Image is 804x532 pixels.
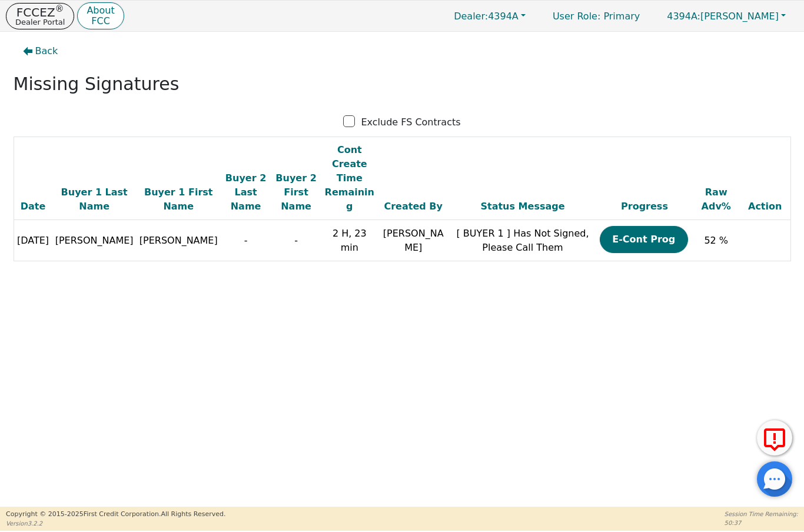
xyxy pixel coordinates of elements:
[553,11,600,22] span: User Role :
[14,38,68,65] button: Back
[725,518,798,527] p: 50:37
[541,5,652,28] a: User Role: Primary
[87,16,114,26] p: FCC
[361,115,460,129] p: Exclude FS Contracts
[441,7,538,25] button: Dealer:4394A
[725,510,798,518] p: Session Time Remaining:
[14,220,52,261] td: [DATE]
[449,220,597,261] td: [ BUYER 1 ] Has Not Signed, Please Call Them
[274,171,318,214] div: Buyer 2 First Name
[599,199,689,214] div: Progress
[14,74,791,95] h2: Missing Signatures
[15,18,65,26] p: Dealer Portal
[378,220,449,261] td: [PERSON_NAME]
[55,185,134,214] div: Buyer 1 Last Name
[294,235,298,246] span: -
[55,4,64,14] sup: ®
[454,11,519,22] span: 4394A
[35,44,58,58] span: Back
[161,510,225,518] span: All Rights Reserved.
[77,2,124,30] button: AboutFCC
[17,199,49,214] div: Date
[55,235,134,246] span: [PERSON_NAME]
[381,199,446,214] div: Created By
[224,171,268,214] div: Buyer 2 Last Name
[15,6,65,18] p: FCCEZ
[452,199,594,214] div: Status Message
[655,7,798,25] button: 4394A:[PERSON_NAME]
[748,201,782,212] span: Action
[139,235,218,246] span: [PERSON_NAME]
[704,235,728,246] span: 52 %
[6,3,74,29] button: FCCEZ®Dealer Portal
[87,6,114,15] p: About
[6,519,225,528] p: Version 3.2.2
[667,11,779,22] span: [PERSON_NAME]
[321,220,378,261] td: 2 H, 23 min
[325,144,374,212] span: Cont Create Time Remaining
[6,510,225,520] p: Copyright © 2015- 2025 First Credit Corporation.
[454,11,488,22] span: Dealer:
[541,5,652,28] p: Primary
[244,235,248,246] span: -
[667,11,700,22] span: 4394A:
[757,420,792,455] button: Report Error to FCC
[139,185,218,214] div: Buyer 1 First Name
[696,185,737,214] div: Raw Adv%
[600,226,688,253] button: E-Cont Prog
